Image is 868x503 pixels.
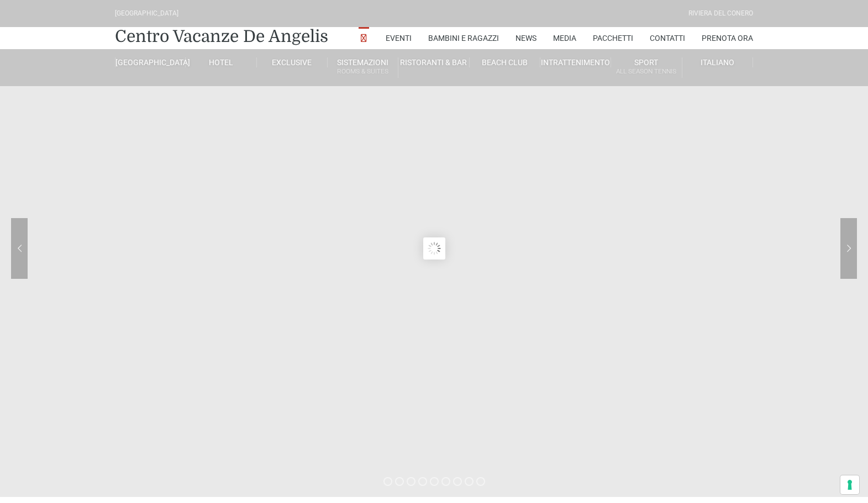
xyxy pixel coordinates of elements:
small: All Season Tennis [611,66,681,77]
span: Italiano [701,58,734,67]
a: Italiano [682,57,753,67]
a: Pacchetti [593,27,633,49]
a: Exclusive [257,57,328,67]
small: Rooms & Suites [328,66,398,77]
a: Beach Club [470,57,540,67]
div: Riviera Del Conero [688,8,753,19]
a: Bambini e Ragazzi [428,27,499,49]
a: Contatti [650,27,685,49]
a: SistemazioniRooms & Suites [328,57,398,78]
a: Ristoranti & Bar [398,57,469,67]
button: Le tue preferenze relative al consenso per le tecnologie di tracciamento [840,475,859,494]
a: Media [553,27,576,49]
a: News [515,27,536,49]
a: Prenota Ora [702,27,753,49]
a: SportAll Season Tennis [611,57,682,78]
a: Centro Vacanze De Angelis [115,25,328,47]
div: [GEOGRAPHIC_DATA] [115,8,178,19]
a: Intrattenimento [540,57,611,67]
a: Eventi [386,27,412,49]
a: [GEOGRAPHIC_DATA] [115,57,186,67]
a: Hotel [186,57,256,67]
